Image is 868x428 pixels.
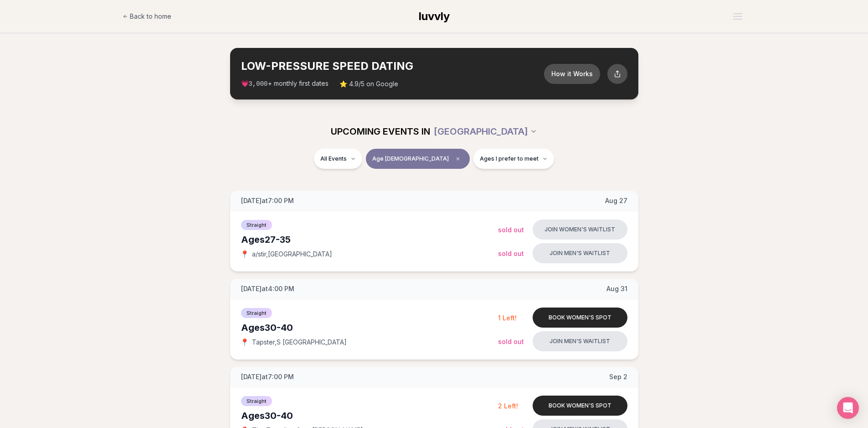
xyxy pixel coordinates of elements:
span: Straight [241,220,272,230]
span: 📍 [241,339,248,346]
span: Sep 2 [609,372,627,381]
button: Open menu [729,10,746,23]
span: 2 Left! [498,402,518,410]
span: Aug 27 [605,196,627,205]
span: [DATE] at 4:00 PM [241,284,294,293]
span: Ages I prefer to meet [480,155,539,162]
button: How it Works [544,64,600,84]
button: Join women's waitlist [533,219,627,240]
div: Open Intercom Messenger [837,397,859,419]
div: Ages 30-40 [241,321,498,334]
span: 💗 + monthly first dates [241,79,329,89]
button: Book women's spot [533,396,627,416]
button: All Events [314,149,362,169]
div: Ages 27-35 [241,233,498,246]
span: [DATE] at 7:00 PM [241,196,294,205]
h2: LOW-PRESSURE SPEED DATING [241,59,544,73]
span: Sold Out [498,338,524,345]
span: 3,000 [249,80,268,88]
span: [DATE] at 7:00 PM [241,372,294,381]
span: 1 Left! [498,314,517,322]
button: Ages I prefer to meet [473,149,554,169]
button: [GEOGRAPHIC_DATA] [434,121,537,141]
span: Straight [241,308,272,318]
button: Join men's waitlist [533,331,627,351]
a: luvvly [419,9,450,24]
button: Book women's spot [533,308,627,328]
span: Straight [241,396,272,406]
span: Sold Out [498,226,524,234]
span: Aug 31 [606,284,627,293]
span: 📍 [241,251,248,258]
span: Clear age [452,153,463,164]
span: Back to home [130,12,171,21]
span: a/stir , [GEOGRAPHIC_DATA] [252,250,332,259]
span: Tapster , S [GEOGRAPHIC_DATA] [252,338,347,347]
span: ⭐ 4.9/5 on Google [339,79,398,89]
span: UPCOMING EVENTS IN [331,125,430,138]
button: Join men's waitlist [533,243,627,263]
div: Ages 30-40 [241,409,498,422]
span: Age [DEMOGRAPHIC_DATA] [372,155,449,162]
span: All Events [320,155,347,162]
span: Sold Out [498,250,524,257]
span: luvvly [419,10,450,23]
a: Back to home [123,7,171,26]
button: Age [DEMOGRAPHIC_DATA]Clear age [366,149,470,169]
